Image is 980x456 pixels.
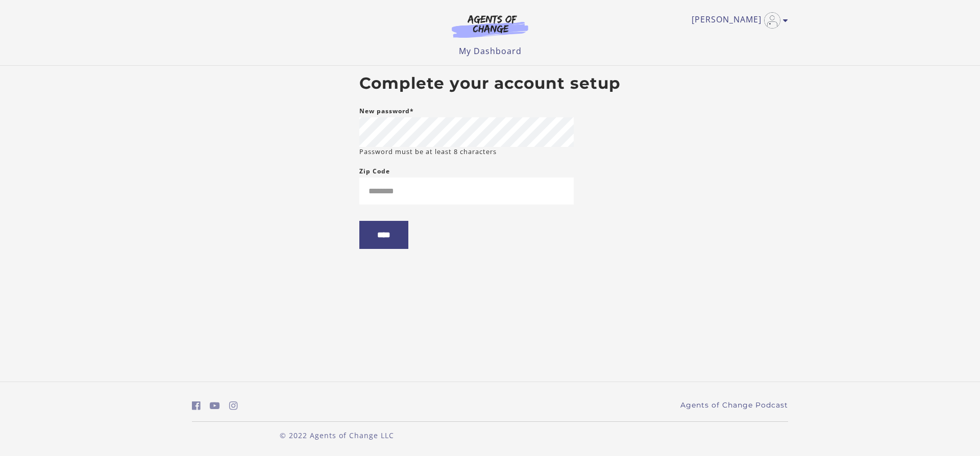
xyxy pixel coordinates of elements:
[210,398,220,413] a: https://www.youtube.com/c/AgentsofChangeTestPrepbyMeaganMitchell (Open in a new window)
[192,430,482,441] p: © 2022 Agents of Change LLC
[229,401,238,411] i: https://www.instagram.com/agentsofchangeprep/ (Open in a new window)
[192,401,201,411] i: https://www.facebook.com/groups/aswbtestprep (Open in a new window)
[229,398,238,413] a: https://www.instagram.com/agentsofchangeprep/ (Open in a new window)
[459,45,522,57] a: My Dashboard
[359,105,414,117] label: New password*
[359,147,497,157] small: Password must be at least 8 characters
[680,400,788,411] a: Agents of Change Podcast
[441,14,539,38] img: Agents of Change Logo
[692,12,783,29] a: Toggle menu
[359,74,621,93] h2: Complete your account setup
[359,165,390,178] label: Zip Code
[210,401,220,411] i: https://www.youtube.com/c/AgentsofChangeTestPrepbyMeaganMitchell (Open in a new window)
[192,398,201,413] a: https://www.facebook.com/groups/aswbtestprep (Open in a new window)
